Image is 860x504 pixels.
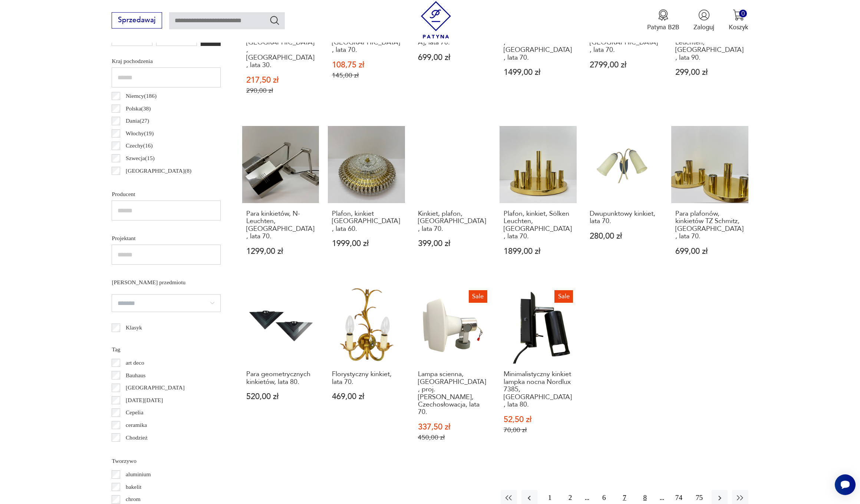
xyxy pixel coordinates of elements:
[126,323,142,332] p: Klasyk
[332,371,401,386] h3: Florystyczny kinkiet, lata 70.
[126,383,185,392] p: [GEOGRAPHIC_DATA]
[739,10,747,17] div: 0
[504,210,573,241] h3: Plafon, kinkiet, Sölken Leuchten, [GEOGRAPHIC_DATA], lata 70.
[693,23,714,31] p: Zaloguj
[418,24,487,46] h3: Kinkiet, N-Leuchten, [DEMOGRAPHIC_DATA], lata 70.
[246,393,315,401] p: 520,00 zł
[112,278,221,287] p: [PERSON_NAME] przedmiotu
[246,87,315,94] p: 290,00 zł
[269,15,280,26] button: Szukaj
[671,126,748,272] a: Para plafonów, kinkietów TZ Schmitz, Niemcy, lata 70.Para plafonów, kinkietów TZ Schmitz, [GEOGRA...
[332,240,401,248] p: 1999,00 zł
[328,126,405,272] a: Plafon, kinkiet Niemcy, lata 60.Plafon, kinkiet [GEOGRAPHIC_DATA], lata 60.1999,00 zł
[586,126,662,272] a: Dwupunktowy kinkiet, lata 70.Dwupunktowy kinkiet, lata 70.280,00 zł
[126,470,151,479] p: aluminium
[647,9,679,31] button: Patyna B2B
[504,24,573,62] h3: Para kinkietów, Staff [GEOGRAPHIC_DATA], [GEOGRAPHIC_DATA], lata 70.
[126,358,144,368] p: art deco
[418,240,487,248] p: 399,00 zł
[500,287,576,459] a: SaleMinimalistyczny kinkiet lampka nocna Nordlux 7385, Niemcy, lata 80.Minimalistyczny kinkiet la...
[126,494,141,504] p: chrom
[328,287,405,459] a: Florystyczny kinkiet, lata 70.Florystyczny kinkiet, lata 70.469,00 zł
[729,23,748,31] p: Koszyk
[112,233,221,243] p: Projektant
[126,104,151,113] p: Polska ( 38 )
[112,56,221,66] p: Kraj pochodzenia
[126,178,191,188] p: [GEOGRAPHIC_DATA] ( 6 )
[126,166,191,176] p: [GEOGRAPHIC_DATA] ( 8 )
[126,445,147,455] p: Ćmielów
[126,153,155,163] p: Szwecja ( 15 )
[733,9,744,21] img: Ikona koszyka
[246,248,315,255] p: 1299,00 zł
[590,24,659,54] h3: Para kinkietów, G. Sciolari, [GEOGRAPHIC_DATA], lata 70.
[112,189,221,199] p: Producent
[417,1,455,39] img: Patyna - sklep z meblami i dekoracjami vintage
[504,248,573,255] p: 1899,00 zł
[647,9,679,31] a: Ikona medaluPatyna B2B
[675,248,744,255] p: 699,00 zł
[112,18,162,24] a: Sprzedawaj
[504,416,573,424] p: 52,50 zł
[418,434,487,441] p: 450,00 zł
[332,61,401,69] p: 108,75 zł
[246,24,315,69] h3: Klipsowa, bakelitowa lampka nocna, [GEOGRAPHIC_DATA], [GEOGRAPHIC_DATA], lata 30.
[126,91,156,101] p: Niemcy ( 186 )
[418,54,487,62] p: 699,00 zł
[729,9,748,31] button: 0Koszyk
[242,287,319,459] a: Para geometrycznych kinkietów, lata 80.Para geometrycznych kinkietów, lata 80.520,00 zł
[675,210,744,241] h3: Para plafonów, kinkietów TZ Schmitz, [GEOGRAPHIC_DATA], lata 70.
[698,9,710,21] img: Ikonka użytkownika
[504,426,573,434] p: 70,00 zł
[242,126,319,272] a: Para kinkietów, N-Leuchten, Niemcy, lata 70.Para kinkietów, N-Leuchten, [GEOGRAPHIC_DATA], lata 7...
[590,232,659,240] p: 280,00 zł
[332,210,401,233] h3: Plafon, kinkiet [GEOGRAPHIC_DATA], lata 60.
[414,126,491,272] a: Kinkiet, plafon, Niemcy, lata 70.Kinkiet, plafon, [GEOGRAPHIC_DATA], lata 70.399,00 zł
[418,423,487,431] p: 337,50 zł
[504,69,573,76] p: 1499,00 zł
[126,433,148,442] p: Chodzież
[332,24,401,54] h3: Szklany kinkiet przemysłowy, DZPE, [GEOGRAPHIC_DATA], lata 70.
[126,482,141,492] p: bakelit
[246,210,315,241] h3: Para kinkietów, N-Leuchten, [GEOGRAPHIC_DATA], lata 70.
[504,371,573,408] h3: Minimalistyczny kinkiet lampka nocna Nordlux 7385, [GEOGRAPHIC_DATA], lata 80.
[675,69,744,76] p: 299,00 zł
[126,129,154,138] p: Włochy ( 19 )
[693,9,714,31] button: Zaloguj
[675,24,744,62] h3: Para kinkietów w stylu Memphis, Brilliant Leuchten, [GEOGRAPHIC_DATA], lata 90.
[126,420,147,430] p: ceramika
[658,9,669,21] img: Ikona medalu
[112,12,162,29] button: Sprzedawaj
[112,456,221,466] p: Tworzywo
[590,210,659,225] h3: Dwupunktowy kinkiet, lata 70.
[246,371,315,386] h3: Para geometrycznych kinkietów, lata 80.
[590,61,659,69] p: 2799,00 zł
[332,393,401,401] p: 469,00 zł
[126,408,144,417] p: Cepelia
[332,72,401,79] p: 145,00 zł
[418,371,487,416] h3: Lampa scienna, [GEOGRAPHIC_DATA], proj. [PERSON_NAME], Czechosłowacja, lata 70.
[500,126,576,272] a: Plafon, kinkiet, Sölken Leuchten, Niemcy, lata 70.Plafon, kinkiet, Sölken Leuchten, [GEOGRAPHIC_D...
[418,210,487,233] h3: Kinkiet, plafon, [GEOGRAPHIC_DATA], lata 70.
[112,345,221,354] p: Tag
[126,371,146,380] p: Bauhaus
[126,141,153,150] p: Czechy ( 16 )
[647,23,679,31] p: Patyna B2B
[126,116,149,126] p: Dania ( 27 )
[246,76,315,84] p: 217,50 zł
[126,395,163,405] p: [DATE][DATE]
[414,287,491,459] a: SaleLampa scienna, kinkiet, proj. Pavel Grus, Czechosłowacja, lata 70.Lampa scienna, [GEOGRAPHIC_...
[835,474,856,495] iframe: Smartsupp widget button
